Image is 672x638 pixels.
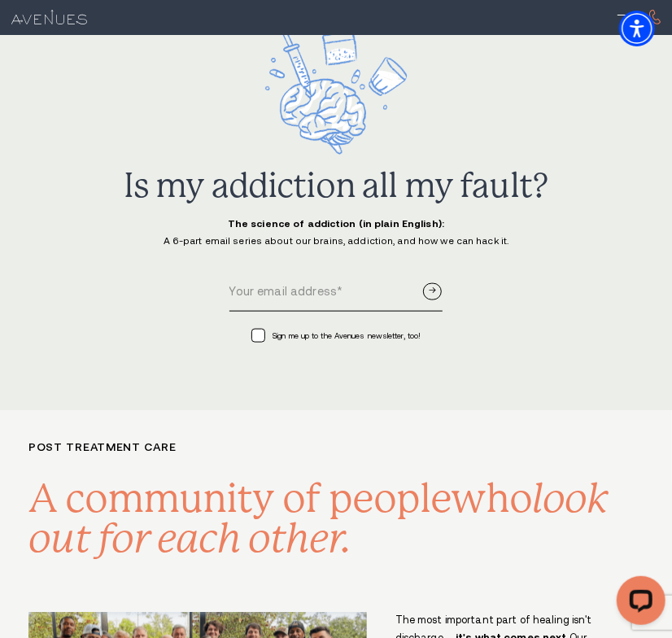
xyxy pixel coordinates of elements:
[28,475,609,562] i: look out for each other.
[273,331,421,340] span: Sign me up to the Avenues newsletter, too!
[28,439,644,456] h2: Post treatment care
[251,329,266,343] input: Sign me up to the Avenues newsletter, too!
[604,570,672,638] iframe: LiveChat chat widget
[28,168,644,203] h2: Is my addiction all my fault?
[619,11,655,46] div: Accessibility Menu
[28,215,644,232] strong: The science of addiction (in plain English):
[265,27,408,155] img: New email series!
[28,215,644,249] p: A 6-part email series about our brains, addiction, and how we can hack it.
[28,478,644,558] div: A community of people who
[229,272,443,312] input: Your email address*
[423,283,442,300] input: Submit button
